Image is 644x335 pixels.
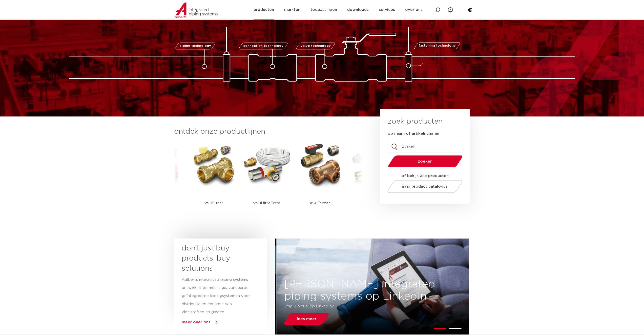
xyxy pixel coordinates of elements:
[182,320,211,324] a: meer over ons
[301,44,331,48] span: valve technology
[182,276,251,316] p: Aalberts integrated piping systems ontwikkelt de meest geavanceerde geïntegreerde leidingsystemen...
[174,127,363,137] h3: ontdek onze productlijnen
[448,328,462,329] li: Page dot 2
[179,44,211,48] span: piping technology
[243,44,283,48] span: connection technology
[191,142,237,219] a: VSHSuper
[309,187,331,219] p: Tectite
[297,317,316,321] span: lees meer
[401,160,449,163] span: zoeken
[350,142,396,219] a: VSHUltraLine
[433,328,447,329] li: Page dot 1
[388,141,462,152] input: zoeken
[244,142,290,219] a: VSHUltraPress
[386,155,464,168] button: zoeken
[401,174,449,178] strong: of bekijk alle producten
[253,187,281,219] p: UltraPress
[283,313,330,325] a: lees meer
[361,201,369,205] strong: VSH
[388,131,440,136] label: op naam of artikelnummer
[253,201,261,205] strong: VSH
[309,201,318,205] strong: VSH
[204,187,223,219] p: Super
[297,142,343,219] a: VSHTectite
[361,187,386,219] p: UltraLine
[386,180,464,193] a: naar product catalogus
[284,302,433,310] p: Volg jij ons al op LinkedIn?
[204,201,212,205] strong: VSH
[419,44,456,48] span: fastening technology
[182,243,251,274] h3: don’t just buy products, buy solutions
[388,116,443,127] h3: zoek producten
[277,278,471,302] h3: [PERSON_NAME] integrated piping systems op LinkedIn
[402,185,448,188] span: naar product catalogus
